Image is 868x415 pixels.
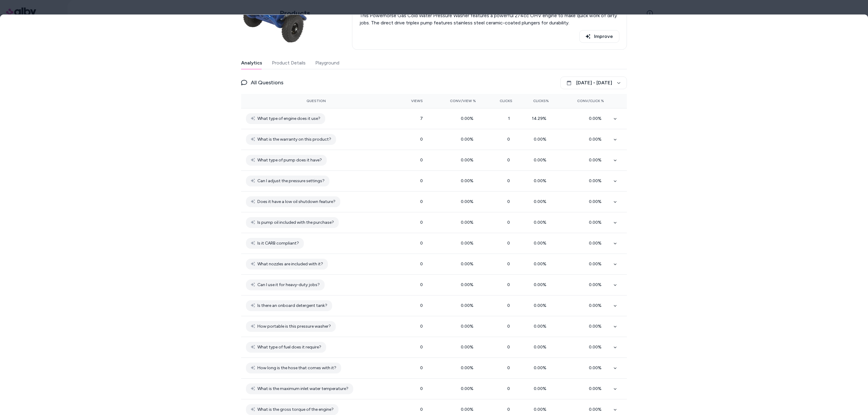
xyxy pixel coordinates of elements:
[486,96,512,106] button: Clicks
[307,98,326,103] span: Question
[461,365,476,370] span: 0.00 %
[411,98,423,103] span: Views
[461,137,476,142] span: 0.00 %
[257,136,331,143] span: What is the warranty on this product?
[257,385,348,392] span: What is the maximum inlet water temperature?
[507,158,512,163] span: 0
[589,199,604,204] span: 0.00 %
[257,240,299,247] span: Is it CARB compliant?
[507,241,512,246] span: 0
[420,365,423,370] span: 0
[461,386,476,391] span: 0.00 %
[420,282,423,287] span: 0
[507,386,512,391] span: 0
[257,364,336,372] span: How long is the hose that comes with it?
[461,116,476,121] span: 0.00 %
[432,96,476,106] button: Conv/View %
[461,178,476,183] span: 0.00 %
[589,407,604,412] span: 0.00 %
[420,386,423,391] span: 0
[534,158,549,163] span: 0.00 %
[420,345,423,350] span: 0
[420,261,423,267] span: 0
[508,116,512,121] span: 1
[532,116,549,121] span: 14.29 %
[420,407,423,412] span: 0
[589,137,604,142] span: 0.00 %
[534,386,549,391] span: 0.00 %
[241,57,262,69] button: Analytics
[507,261,512,267] span: 0
[420,324,423,329] span: 0
[507,365,512,370] span: 0
[420,241,423,246] span: 0
[257,281,320,289] span: Can I use it for heavy-duty jobs?
[307,96,326,106] button: Question
[534,137,549,142] span: 0.00 %
[534,241,549,246] span: 0.00 %
[257,302,327,309] span: Is there an onboard detergent tank?
[257,323,331,330] span: How portable is this pressure washer?
[589,303,604,308] span: 0.00 %
[560,76,627,89] button: [DATE] - [DATE]
[251,78,283,87] span: All Questions
[534,407,549,412] span: 0.00 %
[420,178,423,183] span: 0
[257,177,325,185] span: Can I adjust the pressure settings?
[577,98,604,103] span: Conv/Click %
[558,96,604,106] button: Conv/Click %
[396,96,423,106] button: Views
[461,220,476,225] span: 0.00 %
[589,158,604,163] span: 0.00 %
[461,303,476,308] span: 0.00 %
[589,282,604,287] span: 0.00 %
[534,345,549,350] span: 0.00 %
[461,241,476,246] span: 0.00 %
[461,282,476,287] span: 0.00 %
[522,96,549,106] button: Clicks%
[360,12,619,27] p: This Powerhorse Gas Cold Water Pressure Washer features a powerful 274cc OHV engine to make quick...
[589,220,604,225] span: 0.00 %
[461,407,476,412] span: 0.00 %
[461,345,476,350] span: 0.00 %
[507,178,512,183] span: 0
[461,158,476,163] span: 0.00 %
[534,178,549,183] span: 0.00 %
[420,137,423,142] span: 0
[507,345,512,350] span: 0
[257,344,321,351] span: What type of fuel does it require?
[257,406,334,413] span: What is the gross torque of the engine?
[420,199,423,204] span: 0
[533,98,549,103] span: Clicks%
[257,219,334,226] span: Is pump oil included with the purchase?
[579,30,619,43] button: Improve
[507,220,512,225] span: 0
[257,261,323,268] span: What nozzles are included with it?
[507,282,512,287] span: 0
[257,115,320,122] span: What type of engine does it use?
[534,199,549,204] span: 0.00 %
[589,345,604,350] span: 0.00 %
[589,365,604,370] span: 0.00 %
[534,365,549,370] span: 0.00 %
[461,261,476,267] span: 0.00 %
[507,137,512,142] span: 0
[589,261,604,267] span: 0.00 %
[500,98,512,103] span: Clicks
[589,324,604,329] span: 0.00 %
[461,199,476,204] span: 0.00 %
[534,282,549,287] span: 0.00 %
[450,98,476,103] span: Conv/View %
[507,324,512,329] span: 0
[272,57,306,69] button: Product Details
[507,303,512,308] span: 0
[534,261,549,267] span: 0.00 %
[534,303,549,308] span: 0.00 %
[507,199,512,204] span: 0
[589,178,604,183] span: 0.00 %
[589,116,604,121] span: 0.00 %
[315,57,339,69] button: Playground
[589,386,604,391] span: 0.00 %
[420,116,423,121] span: 7
[507,407,512,412] span: 0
